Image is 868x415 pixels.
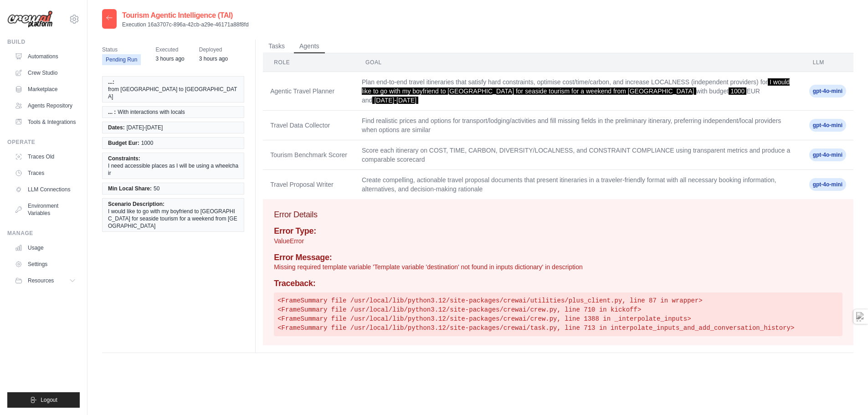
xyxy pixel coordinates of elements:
[108,139,139,147] span: Budget Eur:
[263,140,354,170] td: Tourism Benchmark Scorer
[809,178,846,191] span: gpt-4o-mini
[263,170,354,200] td: Travel Proposal Writer
[108,124,125,131] span: Dates:
[274,208,842,221] h3: Error Details
[108,185,152,192] span: Min Local Share:
[372,97,418,104] span: [DATE]-[DATE]
[102,54,141,65] span: Pending Run
[108,208,238,230] span: I would like to go with my boyfriend to [GEOGRAPHIC_DATA] for seaside tourism for a weekend from ...
[274,236,842,246] p: ValueError
[802,53,853,72] th: LLM
[274,253,842,263] h4: Error Message:
[122,21,249,28] p: Execution 16a3707c-896a-42cb-a29e-46171a88f8fd
[41,396,57,404] span: Logout
[199,56,228,62] time: October 1, 2025 at 13:15 CEST
[263,111,354,140] td: Travel Data Collector
[729,87,746,95] span: 1000
[11,82,80,97] a: Marketplace
[154,185,159,192] span: 50
[263,40,290,53] button: Tasks
[108,155,140,162] span: Constraints:
[102,45,141,54] span: Status
[274,262,842,272] p: Missing required template variable 'Template variable 'destination' not found in inputs dictionar...
[809,119,846,132] span: gpt-4o-mini
[11,241,80,255] a: Usage
[118,108,185,116] span: With interactions with locals
[274,279,842,289] h4: Traceback:
[354,140,802,170] td: Score each itinerary on COST, TIME, CARBON, DIVERSITY/LOCALNESS, and CONSTRAINT COMPLIANCE using ...
[354,111,802,140] td: Find realistic prices and options for transport/lodging/activities and fill missing fields in the...
[354,170,802,200] td: Create compelling, actionable travel proposal documents that present itineraries in a traveler-fr...
[11,98,80,113] a: Agents Repository
[28,277,54,284] span: Resources
[263,72,354,111] td: Agentic Travel Planner
[127,124,163,131] span: [DATE]-[DATE]
[155,45,184,54] span: Executed
[274,292,842,336] pre: <FrameSummary file /usr/local/lib/python3.12/site-packages/crewai/utilities/plus_client.py, line ...
[155,56,184,62] time: October 1, 2025 at 13:26 CEST
[11,273,80,288] button: Resources
[294,40,325,53] button: Agents
[354,53,802,72] th: Goal
[354,72,802,111] td: Plan end-to-end travel itineraries that satisfy hard constraints, optimise cost/time/carbon, and ...
[822,371,868,415] iframe: Chat Widget
[7,230,80,237] div: Manage
[108,86,238,100] span: from [GEOGRAPHIC_DATA] to [GEOGRAPHIC_DATA]
[7,138,80,146] div: Operate
[108,200,164,208] span: Scenario Description:
[11,182,80,197] a: LLM Connections
[108,108,116,116] span: ... :
[7,392,80,408] button: Logout
[141,139,154,147] span: 1000
[7,10,53,28] img: Logo
[11,149,80,164] a: Traces Old
[108,78,114,86] span: ...:
[11,257,80,272] a: Settings
[809,149,846,161] span: gpt-4o-mini
[11,199,80,220] a: Environment Variables
[274,226,842,236] h4: Error Type:
[11,66,80,80] a: Crew Studio
[809,85,846,97] span: gpt-4o-mini
[11,166,80,180] a: Traces
[7,38,80,46] div: Build
[11,49,80,64] a: Automations
[122,10,249,21] h2: Tourism Agentic Intelligence (TAI)
[263,53,354,72] th: Role
[199,45,228,54] span: Deployed
[11,115,80,129] a: Tools & Integrations
[108,162,238,177] span: I need accessible places as I will be using a wheelchair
